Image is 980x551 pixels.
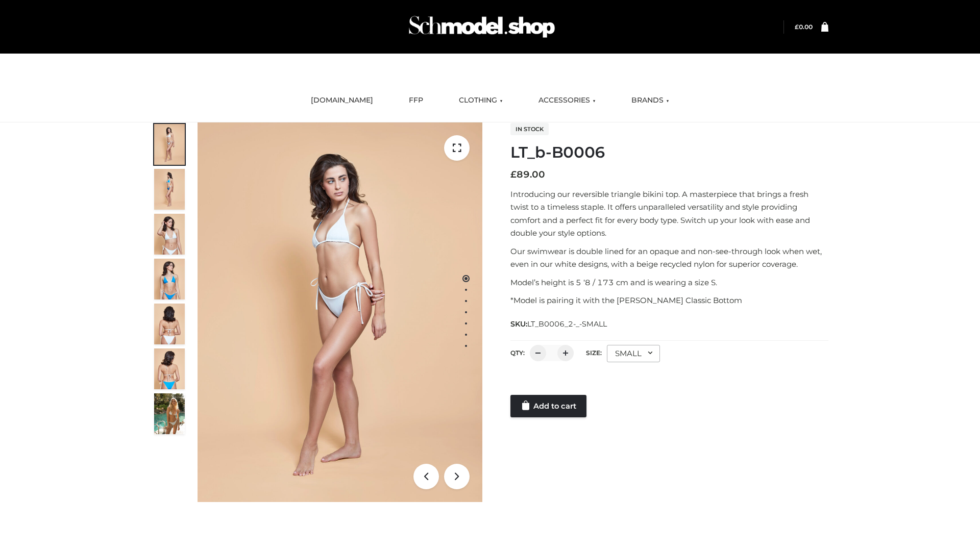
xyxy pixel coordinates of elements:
[405,7,558,47] img: Schmodel Admin 964
[795,23,799,31] span: £
[154,124,185,165] img: ArielClassicBikiniTop_CloudNine_AzureSky_OW114ECO_1-scaled.jpg
[510,294,828,307] p: *Model is pairing it with the [PERSON_NAME] Classic Bottom
[401,89,431,112] a: FFP
[510,349,525,357] label: QTY:
[451,89,510,112] a: CLOTHING
[527,319,607,329] span: LT_B0006_2-_-SMALL
[154,259,185,299] img: ArielClassicBikiniTop_CloudNine_AzureSky_OW114ECO_4-scaled.jpg
[624,89,677,112] a: BRANDS
[795,23,813,31] a: £0.00
[510,143,828,162] h1: LT_b-B0006
[154,214,185,255] img: ArielClassicBikiniTop_CloudNine_AzureSky_OW114ECO_3-scaled.jpg
[510,318,608,330] span: SKU:
[154,393,185,434] img: Arieltop_CloudNine_AzureSky2.jpg
[510,169,517,180] span: £
[510,123,549,135] span: In stock
[510,188,828,240] p: Introducing our reversible triangle bikini top. A masterpiece that brings a fresh twist to a time...
[586,349,602,357] label: Size:
[154,348,185,389] img: ArielClassicBikiniTop_CloudNine_AzureSky_OW114ECO_8-scaled.jpg
[510,169,545,180] bdi: 89.00
[154,304,185,344] img: ArielClassicBikiniTop_CloudNine_AzureSky_OW114ECO_7-scaled.jpg
[795,23,813,31] bdi: 0.00
[510,395,586,417] a: Add to cart
[154,169,185,210] img: ArielClassicBikiniTop_CloudNine_AzureSky_OW114ECO_2-scaled.jpg
[607,345,660,362] div: SMALL
[510,245,828,271] p: Our swimwear is double lined for an opaque and non-see-through look when wet, even in our white d...
[531,89,603,112] a: ACCESSORIES
[198,122,482,502] img: ArielClassicBikiniTop_CloudNine_AzureSky_OW114ECO_1
[510,276,828,289] p: Model’s height is 5 ‘8 / 173 cm and is wearing a size S.
[303,89,381,112] a: [DOMAIN_NAME]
